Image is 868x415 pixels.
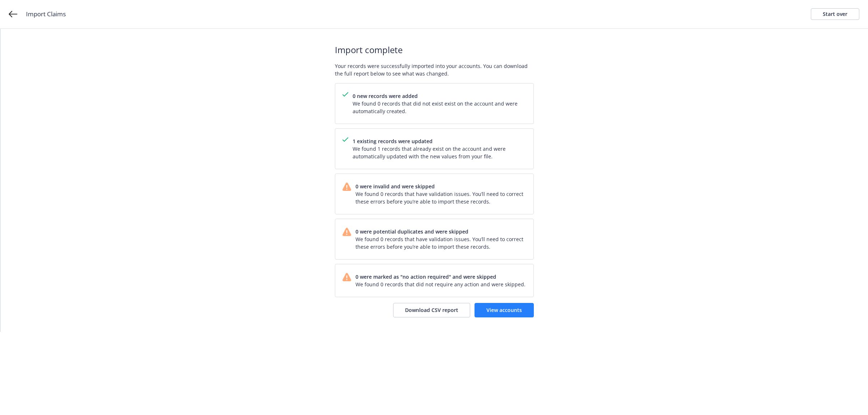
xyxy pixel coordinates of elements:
[353,92,526,100] span: 0 new records were added
[356,281,526,288] span: We found 0 records that did not require any action and were skipped.
[353,100,526,115] span: We found 0 records that did not exist exist on the account and were automatically created.
[335,43,534,56] span: Import complete
[353,145,526,160] span: We found 1 records that already exist on the account and were automatically updated with the new ...
[475,303,534,317] a: View accounts
[356,235,526,251] span: We found 0 records that have validation issues. You’ll need to correct these errors before you’re...
[353,137,526,145] span: 1 existing records were updated
[356,190,526,205] span: We found 0 records that have validation issues. You’ll need to correct these errors before you’re...
[356,183,526,190] span: 0 were invalid and were skipped
[26,9,66,19] span: Import Claims
[335,62,534,77] span: Your records were successfully imported into your accounts. You can download the full report belo...
[823,9,847,20] div: Start over
[356,273,526,281] span: 0 were marked as "no action required" and were skipped
[393,303,470,317] button: Download CSV report
[811,8,859,20] a: Start over
[405,307,458,313] span: Download CSV report
[486,307,522,313] span: View accounts
[356,228,526,235] span: 0 were potential duplicates and were skipped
